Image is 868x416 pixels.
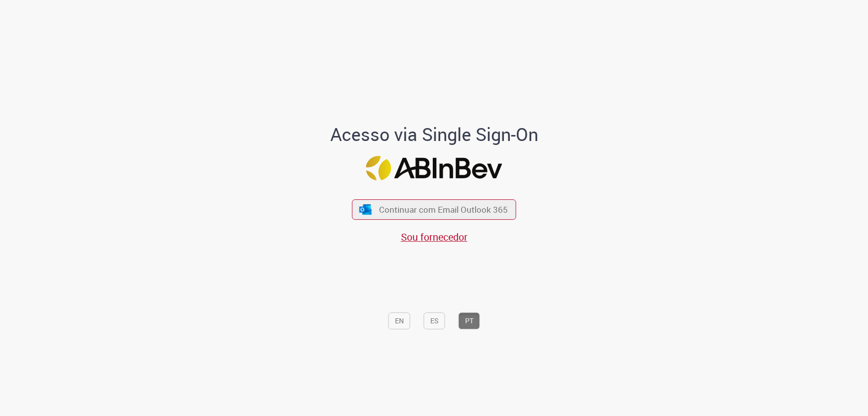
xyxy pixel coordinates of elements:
button: ES [424,312,445,329]
img: Logo ABInBev [366,156,502,181]
img: ícone Azure/Microsoft 360 [358,204,372,215]
button: ícone Azure/Microsoft 360 Continuar com Email Outlook 365 [352,199,516,220]
span: Continuar com Email Outlook 365 [379,204,508,215]
a: Sou fornecedor [401,230,468,244]
button: PT [459,312,480,329]
h1: Acesso via Single Sign-On [296,125,572,144]
button: EN [388,312,410,329]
